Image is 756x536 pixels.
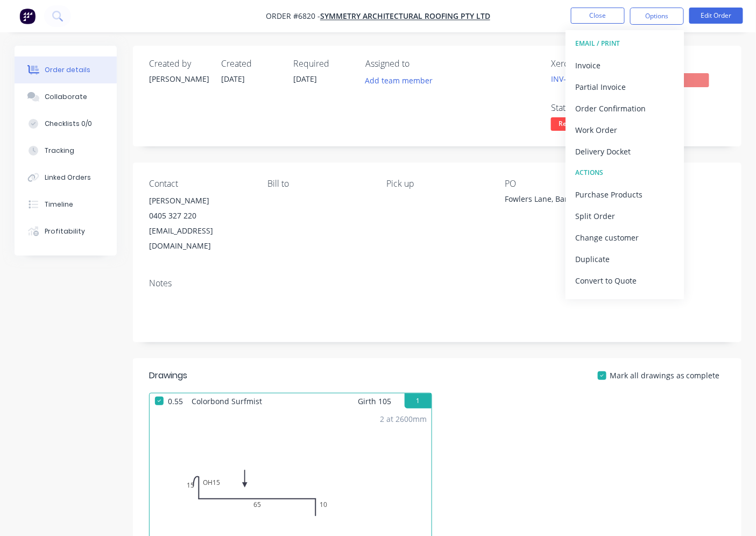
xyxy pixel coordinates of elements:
div: Pick up [386,179,488,189]
div: Fowlers Lane, Bangalow [505,193,607,208]
div: Contact [149,179,251,189]
div: Split Order [575,208,674,224]
div: Status [551,103,632,113]
button: Collaborate [15,83,117,110]
div: Checklists 0/0 [45,119,92,129]
button: Invoice [566,54,684,76]
button: Archive [566,291,684,313]
button: Options [630,8,684,25]
div: [PERSON_NAME] [149,193,251,208]
button: Profitability [15,218,117,245]
button: Timeline [15,191,117,218]
div: Tracking [45,146,74,156]
div: Archive [575,294,674,310]
span: Girth 105 [358,393,392,409]
button: Duplicate [566,248,684,270]
div: Linked Orders [45,173,91,182]
div: Notes [149,278,725,288]
button: ACTIONS [566,162,684,184]
div: [PERSON_NAME] [149,73,208,84]
div: [EMAIL_ADDRESS][DOMAIN_NAME] [149,223,251,253]
button: EMAIL / PRINT [566,33,684,54]
span: Colorbond Surfmist [187,393,266,409]
div: EMAIL / PRINT [575,37,674,51]
div: Assigned to [365,59,473,69]
div: Xero Order # [551,59,632,69]
div: Order details [45,65,90,75]
button: Change customer [566,227,684,248]
div: Invoice [575,58,674,73]
div: PO [505,179,607,189]
div: Profitability [45,227,85,236]
button: Work Order [566,119,684,140]
div: Created by [149,59,208,69]
div: 2 at 2600mm [380,413,427,425]
div: Invoiced [645,59,725,69]
div: Duplicate [575,251,674,267]
button: Add team member [365,73,439,88]
span: [DATE] [293,74,317,84]
button: Edit Order [689,8,743,24]
div: Timeline [45,200,73,209]
div: Purchase Products [575,187,674,202]
div: Change customer [575,230,674,245]
button: Delivery Docket [566,140,684,162]
span: [DATE] [221,74,245,84]
div: Order Confirmation [575,101,674,116]
button: Ready for Pick ... [551,117,616,133]
button: Checklists 0/0 [15,110,117,137]
a: INV-12277 [551,74,588,84]
button: Close [571,8,625,24]
button: Partial Invoice [566,76,684,97]
div: Collaborate [45,92,87,102]
div: Partial Invoice [575,79,674,95]
button: Add team member [359,73,439,88]
div: Work Order [575,122,674,138]
div: Convert to Quote [575,273,674,288]
div: 0405 327 220 [149,208,251,223]
button: 1 [405,393,432,408]
button: Order details [15,57,117,83]
div: Drawings [149,369,187,382]
img: Factory [19,8,36,24]
span: 0.55 [164,393,187,409]
button: Convert to Quote [566,270,684,291]
button: Split Order [566,205,684,227]
button: Linked Orders [15,164,117,191]
div: ACTIONS [575,166,674,180]
div: Bill to [268,179,370,189]
span: Order #6820 - [266,11,320,22]
a: Symmetry Architectural Roofing Pty Ltd [320,11,490,22]
button: Order Confirmation [566,97,684,119]
span: Ready for Pick ... [551,117,616,131]
button: Tracking [15,137,117,164]
span: Mark all drawings as complete [610,370,720,381]
div: Required [293,59,352,69]
div: [PERSON_NAME]0405 327 220[EMAIL_ADDRESS][DOMAIN_NAME] [149,193,251,253]
button: Purchase Products [566,184,684,205]
div: Created [221,59,280,69]
div: Delivery Docket [575,144,674,159]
